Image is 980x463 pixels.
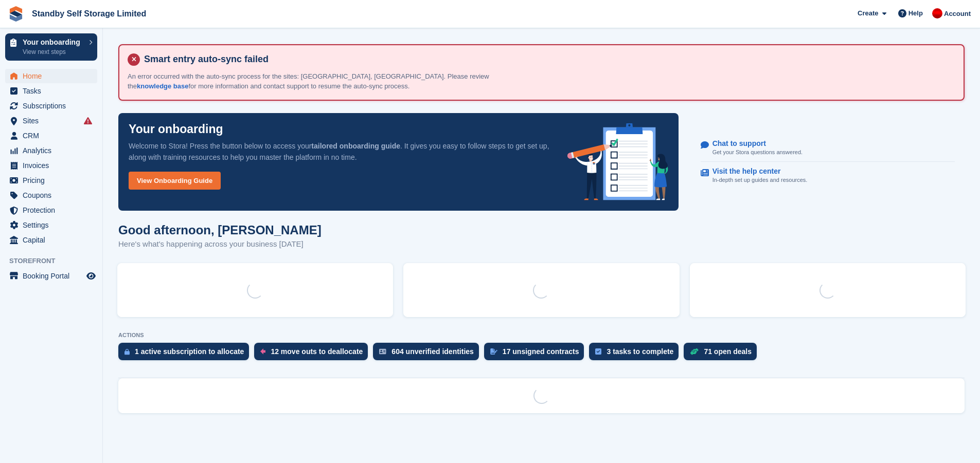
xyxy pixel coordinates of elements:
[23,143,84,158] span: Analytics
[23,233,84,247] span: Capital
[5,158,97,173] a: menu
[28,5,150,22] a: Standby Self Storage Limited
[5,188,97,202] a: menu
[311,142,400,150] strong: tailored onboarding guide
[135,347,244,356] div: 1 active subscription to allocate
[140,53,955,65] h4: Smart entry auto-sync failed
[137,82,188,90] a: knowledge base
[254,343,373,365] a: 12 move outs to deallocate
[23,158,84,173] span: Invoices
[944,9,971,19] span: Account
[690,348,699,355] img: deal-1b604bf984904fb50ccaf53a9ad4b4a5d6e5aea283cecdc64d6e3604feb123c2.svg
[5,114,97,128] a: menu
[5,173,97,188] a: menu
[23,69,84,83] span: Home
[118,332,965,339] p: ACTIONS
[8,6,24,22] img: stora-icon-8386f47178a22dfd0bd8f6a31ec36ba5ce8667c1dd55bd0f319d3a0aa187defe.svg
[129,123,223,135] p: Your onboarding
[5,218,97,232] a: menu
[23,128,84,143] span: CRM
[5,128,97,143] a: menu
[490,348,497,355] img: contract_signature_icon-13c848040528278c33f63329250d36e43548de30e8caae1d1a13099fd9432cc5.svg
[858,8,878,18] span: Create
[701,134,955,162] a: Chat to support Get your Stora questions answered.
[712,139,794,148] p: Chat to support
[712,167,799,176] p: Visit the help center
[23,99,84,113] span: Subscriptions
[128,71,513,91] p: An error occurred with the auto-sync process for the sites: [GEOGRAPHIC_DATA], [GEOGRAPHIC_DATA]....
[908,8,923,18] span: Help
[391,347,474,356] div: 604 unverified identities
[118,223,322,237] h1: Good afternoon, [PERSON_NAME]
[23,84,84,98] span: Tasks
[260,348,265,355] img: move_outs_to_deallocate_icon-f764333ba52eb49d3ac5e1228854f67142a1ed5810a6f6cc68b1a99e826820c5.svg
[684,343,762,365] a: 71 open deals
[9,256,102,266] span: Storefront
[567,123,668,200] img: onboarding-info-6c161a55d2c0e0a8cae90662b2fe09162a5109e8cc188191df67fb4f79e88e88.svg
[23,188,84,202] span: Coupons
[23,269,84,283] span: Booking Portal
[5,269,97,283] a: menu
[23,203,84,217] span: Protection
[503,347,579,356] div: 17 unsigned contracts
[932,8,942,18] img: Aaron Winter
[5,203,97,217] a: menu
[85,270,97,282] a: Preview store
[129,140,551,163] p: Welcome to Stora! Press the button below to access your . It gives you easy to follow steps to ge...
[701,162,955,190] a: Visit the help center In-depth set up guides and resources.
[23,218,84,232] span: Settings
[5,99,97,113] a: menu
[379,348,386,355] img: verify_identity-adf6edd0f0f0b5bbfe63781bf79b02c33cf7c696d77639b501bdc392416b5a36.svg
[23,39,84,46] p: Your onboarding
[5,84,97,98] a: menu
[595,348,601,355] img: task-75834270c22a3079a89374b754ae025e5fb1db73e45f91037f5363f120a921f8.svg
[23,47,84,57] p: View next steps
[118,238,322,250] p: Here's what's happening across your business [DATE]
[124,348,130,355] img: active_subscription_to_allocate_icon-d502201f5373d7db506a760aba3b589e785aa758c864c3986d89f69b8ff3...
[373,343,484,365] a: 604 unverified identities
[5,143,97,158] a: menu
[484,343,590,365] a: 17 unsigned contracts
[712,148,803,157] p: Get your Stora questions answered.
[23,173,84,188] span: Pricing
[704,347,752,356] div: 71 open deals
[271,347,363,356] div: 12 move outs to deallocate
[589,343,684,365] a: 3 tasks to complete
[23,114,84,128] span: Sites
[129,172,221,190] a: View Onboarding Guide
[84,117,92,125] i: Smart entry sync failures have occurred
[118,343,254,365] a: 1 active subscription to allocate
[607,347,673,356] div: 3 tasks to complete
[5,233,97,247] a: menu
[5,33,97,61] a: Your onboarding View next steps
[712,176,808,184] p: In-depth set up guides and resources.
[5,69,97,83] a: menu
